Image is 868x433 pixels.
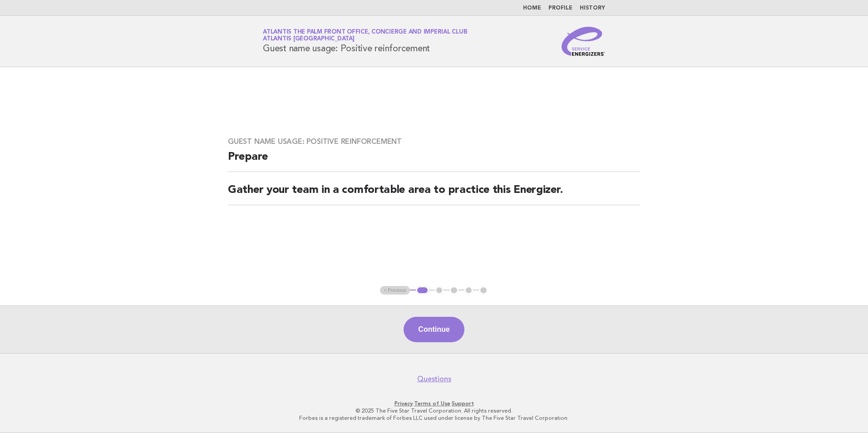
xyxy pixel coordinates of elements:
[228,137,640,146] h3: Guest name usage: Positive reinforcement
[156,407,712,414] p: © 2025 The Five Star Travel Corporation. All rights reserved.
[263,30,467,53] h1: Guest name usage: Positive reinforcement
[417,374,451,384] a: Questions
[156,414,712,422] p: Forbes is a registered trademark of Forbes LLC used under license by The Five Star Travel Corpora...
[156,400,712,407] p: · ·
[228,150,640,172] h2: Prepare
[562,27,605,56] img: Service Energizers
[263,36,355,42] span: Atlantis [GEOGRAPHIC_DATA]
[452,400,474,407] a: Support
[228,183,640,205] h2: Gather your team in a comfortable area to practice this Energizer.
[263,29,467,42] a: Atlantis The Palm Front Office, Concierge and Imperial ClubAtlantis [GEOGRAPHIC_DATA]
[414,400,450,407] a: Terms of Use
[523,5,541,11] a: Home
[395,400,413,407] a: Privacy
[404,317,464,342] button: Continue
[580,5,605,11] a: History
[416,286,429,295] button: 1
[548,5,572,11] a: Profile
